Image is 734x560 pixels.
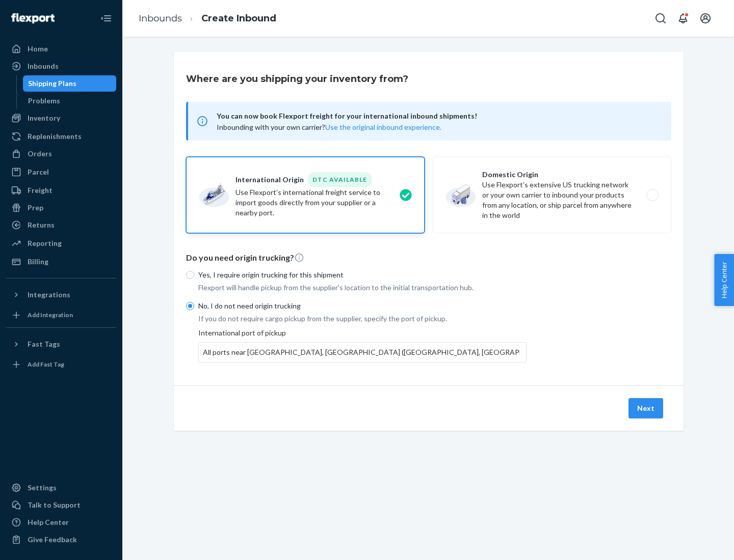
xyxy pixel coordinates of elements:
[28,149,52,159] div: Orders
[6,128,116,145] a: Replenishments
[6,307,116,323] a: Add Integration
[28,44,48,54] div: Home
[6,254,116,270] a: Billing
[186,271,194,279] input: Yes, I require origin trucking for this shipment
[28,78,76,89] div: Shipping Plans
[198,314,527,324] p: If you do not require cargo pickup from the supplier, specify the port of pickup.
[23,93,117,109] a: Problems
[6,200,116,216] a: Prep
[6,164,116,180] a: Parcel
[130,4,284,34] ol: breadcrumbs
[198,328,527,362] div: International port of pickup
[28,311,73,319] div: Add Integration
[28,96,60,106] div: Problems
[28,185,53,195] div: Freight
[28,360,64,369] div: Add Fast Tag
[28,339,60,349] div: Fast Tags
[6,235,116,251] a: Reporting
[650,8,671,29] button: Open Search Box
[695,8,716,29] button: Open account menu
[673,8,693,29] button: Open notifications
[28,535,77,545] div: Give Feedback
[28,517,69,527] div: Help Center
[28,290,70,300] div: Integrations
[6,336,116,352] button: Fast Tags
[28,61,59,71] div: Inbounds
[28,113,60,123] div: Inventory
[28,500,81,510] div: Talk to Support
[186,252,671,264] p: Do you need origin trucking?
[6,182,116,199] a: Freight
[186,72,408,86] h3: Where are you shipping your inventory from?
[217,110,659,122] span: You can now book Flexport freight for your international inbound shipments!
[96,8,116,29] button: Close Navigation
[198,301,527,311] p: No, I do not need origin trucking
[28,483,57,493] div: Settings
[714,254,734,306] button: Help Center
[28,131,82,142] div: Replenishments
[23,75,117,92] a: Shipping Plans
[28,238,62,248] div: Reporting
[325,122,441,132] button: Use the original inbound experience.
[201,13,276,24] a: Create Inbound
[628,398,663,418] button: Next
[217,123,441,131] span: Inbounding with your own carrier?
[6,356,116,373] a: Add Fast Tag
[6,531,116,548] button: Give Feedback
[198,283,527,293] p: Flexport will handle pickup from the supplier's location to the initial transportation hub.
[28,220,55,230] div: Returns
[6,110,116,126] a: Inventory
[6,480,116,496] a: Settings
[6,497,116,513] a: Talk to Support
[6,58,116,74] a: Inbounds
[11,13,55,23] img: Flexport logo
[6,41,116,57] a: Home
[6,514,116,530] a: Help Center
[186,302,194,310] input: No, I do not need origin trucking
[198,270,527,280] p: Yes, I require origin trucking for this shipment
[28,257,48,267] div: Billing
[6,146,116,162] a: Orders
[6,217,116,233] a: Returns
[28,167,49,177] div: Parcel
[6,287,116,303] button: Integrations
[139,13,182,24] a: Inbounds
[28,203,43,213] div: Prep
